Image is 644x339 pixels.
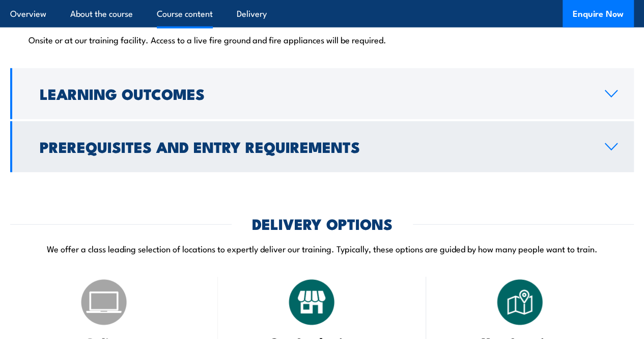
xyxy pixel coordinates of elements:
h2: DELIVERY OPTIONS [252,217,393,230]
p: Onsite or at our training facility. Access to a live fire ground and fire appliances will be requ... [29,34,615,44]
h2: Prerequisites and Entry Requirements [40,140,589,153]
p: We offer a class leading selection of locations to expertly deliver our training. Typically, thes... [10,243,634,254]
a: Learning Outcomes [10,68,634,119]
a: Prerequisites and Entry Requirements [10,121,634,172]
h2: Learning Outcomes [40,87,589,100]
